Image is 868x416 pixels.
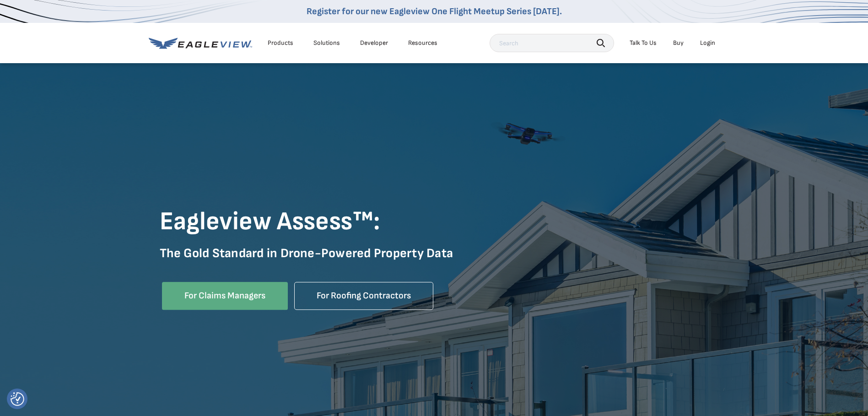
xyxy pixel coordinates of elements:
div: Solutions [313,39,340,47]
input: Search [490,34,614,52]
a: For Roofing Contractors [294,282,433,310]
div: Products [268,39,293,47]
h1: Eagleview Assess™: [160,206,709,238]
a: For Claims Managers [162,282,288,310]
div: Login [700,39,715,47]
a: Buy [673,39,684,47]
img: Revisit consent button [11,392,24,406]
a: Register for our new Eagleview One Flight Meetup Series [DATE]. [307,6,562,17]
div: Talk To Us [630,39,657,47]
div: Resources [408,39,437,47]
strong: The Gold Standard in Drone-Powered Property Data [160,246,453,261]
button: Consent Preferences [11,392,24,406]
a: Developer [360,39,388,47]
